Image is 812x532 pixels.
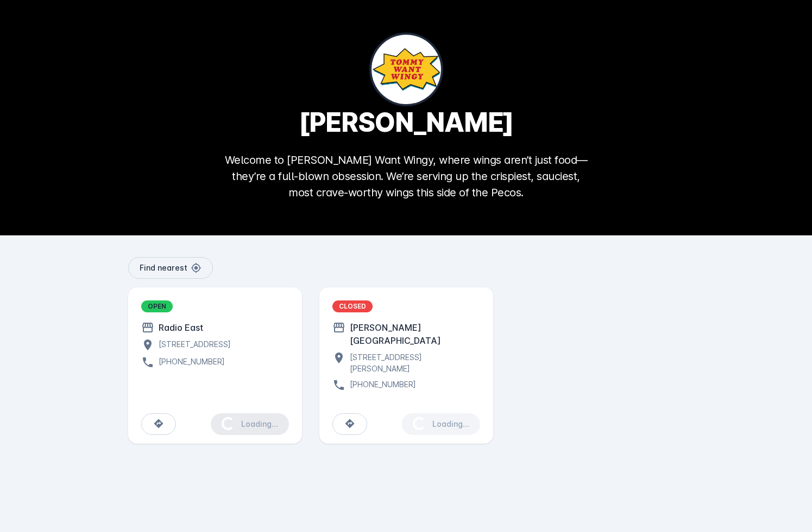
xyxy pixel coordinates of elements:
div: Radio East [154,321,203,334]
div: [STREET_ADDRESS][PERSON_NAME] [345,351,480,374]
div: [PERSON_NAME][GEOGRAPHIC_DATA] [345,321,480,347]
div: [STREET_ADDRESS] [154,338,231,351]
span: Find nearest [140,264,187,272]
div: OPEN [141,300,173,312]
div: [PHONE_NUMBER] [154,356,225,369]
div: [PHONE_NUMBER] [345,379,416,392]
div: CLOSED [332,300,373,312]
